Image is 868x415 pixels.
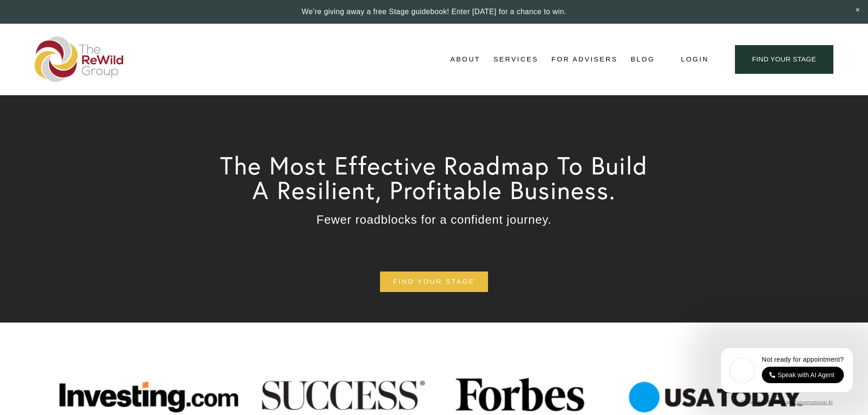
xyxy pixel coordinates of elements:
img: SEOSpace [64,7,73,15]
span: The Most Effective Roadmap To Build A Resilient, Profitable Business. [220,150,656,205]
a: Login [681,53,709,66]
a: Blog [631,53,655,67]
span: Services [493,53,539,66]
p: Get ready! [20,23,117,32]
a: Need help? [14,53,30,69]
a: folder dropdown [450,53,480,67]
span: Fewer roadblocks for a confident journey. [317,213,552,226]
span: About [450,53,480,66]
a: For Advisers [551,53,617,67]
a: folder dropdown [493,53,539,67]
img: Rough Water SEO [7,44,130,154]
p: Plugin is loading... [20,32,117,41]
img: The ReWild Group [35,36,124,82]
a: find your stage [735,45,833,74]
a: find your stage [380,272,488,292]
